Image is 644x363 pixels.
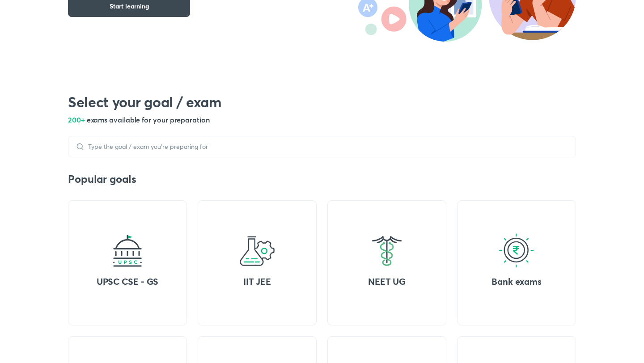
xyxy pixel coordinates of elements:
img: goal-icon [369,233,405,269]
span: Start learning [110,2,149,11]
img: goal-icon [239,233,275,269]
h4: Bank exams [464,276,569,287]
h2: Select your goal / exam [68,93,576,111]
h4: UPSC CSE - GS [75,276,180,287]
span: exams available for your preparation [87,115,210,124]
h4: IIT JEE [205,276,309,287]
h5: 200+ [68,114,576,125]
input: Type the goal / exam you’re preparing for [85,143,568,150]
img: goal-icon [110,233,145,269]
h3: Popular goals [68,172,576,186]
img: goal-icon [499,233,534,269]
h4: NEET UG [335,276,439,287]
